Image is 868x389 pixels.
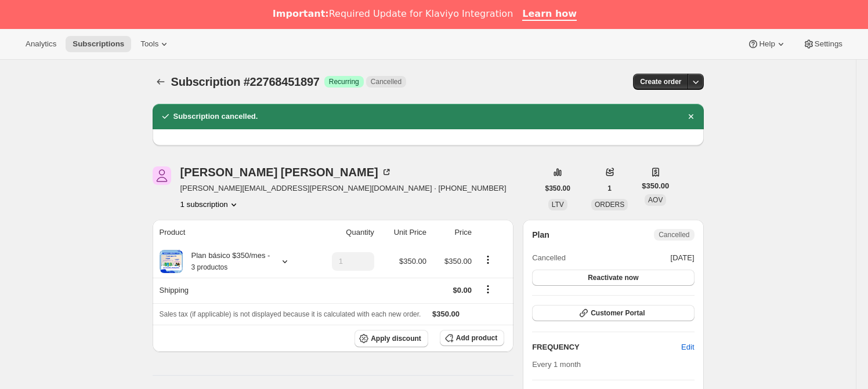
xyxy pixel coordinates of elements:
span: $350.00 [444,257,472,266]
th: Unit Price [378,220,430,245]
span: Apply discount [371,334,421,343]
span: Every 1 month [532,360,581,369]
button: Help [740,36,793,52]
button: Shipping actions [479,283,497,296]
button: Tools [133,36,177,52]
span: Analytics [26,39,56,49]
span: $350.00 [642,180,669,192]
span: Patricia Alvarez Morales [153,166,171,185]
button: Edit [674,338,701,357]
span: Cancelled [659,230,689,239]
span: Settings [815,39,842,49]
th: Product [153,220,313,245]
span: Edit [681,341,694,353]
button: Analytics [19,36,63,52]
span: Add product [456,333,497,343]
span: $0.00 [453,286,472,295]
span: Subscription #22768451897 [171,75,320,88]
button: Create order [633,74,688,90]
small: 3 productos [191,263,228,271]
b: Important: [273,8,329,19]
button: 1 [601,180,619,197]
div: [PERSON_NAME] [PERSON_NAME] [180,166,392,178]
span: Customer Portal [591,308,645,318]
span: Cancelled [532,252,566,264]
span: LTV [552,201,564,209]
span: [DATE] [671,252,695,264]
button: Apply discount [355,330,428,347]
button: Reactivate now [532,270,694,286]
span: $350.00 [432,310,460,318]
span: Help [759,39,775,49]
span: [PERSON_NAME][EMAIL_ADDRESS][PERSON_NAME][DOMAIN_NAME] · [PHONE_NUMBER] [180,183,507,194]
span: $350.00 [399,257,426,266]
span: $350.00 [545,184,570,193]
button: Dismiss notification [683,108,699,125]
span: Sales tax (if applicable) is not displayed because it is calculated with each new order. [160,310,421,318]
button: Product actions [180,199,240,210]
img: product img [160,250,183,273]
button: Add product [440,330,504,346]
a: Learn how [522,8,577,21]
div: Required Update for Klaviyo Integration [273,8,513,20]
th: Quantity [312,220,377,245]
span: Create order [640,77,681,86]
span: Reactivate now [588,273,638,282]
button: $350.00 [538,180,577,197]
span: Recurring [329,77,359,86]
button: Subscriptions [153,74,169,90]
span: AOV [648,196,663,204]
button: Settings [796,36,849,52]
h2: FREQUENCY [532,341,681,353]
button: Customer Portal [532,305,694,321]
h2: Plan [532,229,549,241]
span: Tools [140,39,158,49]
span: Subscriptions [73,39,124,49]
button: Product actions [479,253,497,266]
th: Shipping [153,278,313,303]
h2: Subscription cancelled. [173,111,258,122]
span: ORDERS [595,201,624,209]
th: Price [430,220,475,245]
button: Subscriptions [66,36,131,52]
div: Plan básico $350/mes - [183,250,270,273]
span: 1 [607,184,612,193]
span: Cancelled [371,77,402,86]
